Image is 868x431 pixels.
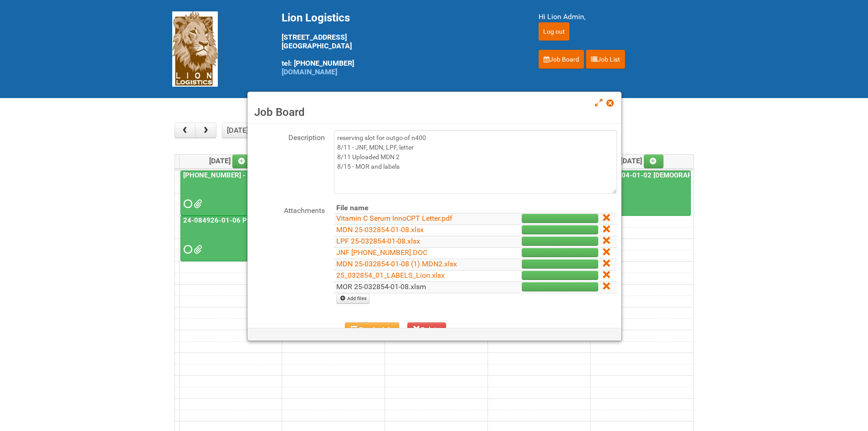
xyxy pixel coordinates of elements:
img: Lion Logistics [172,11,218,87]
a: MOR 25-032854-01-08.xlsm [336,282,426,291]
input: Log out [539,22,570,41]
a: Add an event [644,155,664,168]
a: MDN 25-032854-01-08.xlsx [336,225,424,234]
span: [DATE] [209,156,252,165]
a: 24-084926-01-06 Pack Collab Wand Tint [181,216,313,224]
a: Add files [336,294,370,304]
a: Lion Logistics [172,44,218,53]
span: Labels 24-084926-01-06 Pack Collab Wand Tint - Lion.xlsx MOR 24-084926-01-08.xlsm LPF 24-084926-0... [194,246,200,253]
a: Add an event [232,155,252,168]
button: Delete [407,322,447,336]
h3: Job Board [254,105,615,119]
a: [PHONE_NUMBER] - R+F InnoCPT [180,171,279,216]
a: MDN 25-032854-01-08 (1) MDN2.xlsx [336,260,457,268]
a: Job Board [539,50,584,69]
button: [DATE] [222,123,253,138]
a: Vitamin C Serum InnoCPT Letter.pdf [336,214,452,223]
span: Lion Logistics [282,11,350,24]
span: Requested [184,201,190,207]
a: Job List [586,50,625,69]
textarea: reserving slot for outgo of n400 8/11 - JNF, MDN, LPF, letter 8/11 Uploaded MDN 2 8/15 - MOR and ... [334,130,617,194]
a: 25-039404-01-02 [DEMOGRAPHIC_DATA] Wet Shave SQM [591,171,691,216]
span: [DATE] [621,156,664,165]
a: LPF 25-032854-01-08.xlsx [336,237,420,245]
button: Reschedule [345,322,399,336]
label: Attachments [252,203,325,216]
div: [STREET_ADDRESS] [GEOGRAPHIC_DATA] tel: [PHONE_NUMBER] [282,11,516,76]
span: 25_032854_01_LABELS_Lion.xlsx MOR 25-032854-01-08.xlsm MDN 25-032854-01-08 (1) MDN2.xlsx JNF 25-0... [194,201,200,207]
a: JNF [PHONE_NUMBER].DOC [336,248,427,257]
a: [PHONE_NUMBER] - R+F InnoCPT [181,171,289,179]
label: Description [252,130,325,143]
a: 24-084926-01-06 Pack Collab Wand Tint [180,216,279,261]
a: 25-039404-01-02 [DEMOGRAPHIC_DATA] Wet Shave SQM [592,171,778,179]
th: File name [334,203,489,213]
a: [DOMAIN_NAME] [282,68,337,76]
span: Requested [184,246,190,253]
a: 25_032854_01_LABELS_Lion.xlsx [336,271,445,280]
div: Hi Lion Admin, [539,11,696,22]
